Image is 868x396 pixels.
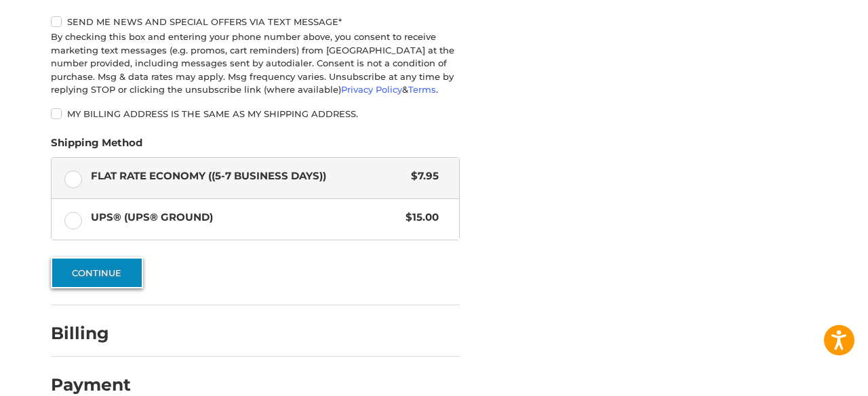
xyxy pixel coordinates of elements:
[51,323,130,344] h2: Billing
[91,210,399,225] span: UPS® (UPS® Ground)
[408,84,436,95] a: Terms
[51,16,460,27] label: Send me news and special offers via text message*
[341,84,402,95] a: Privacy Policy
[399,210,439,225] span: $15.00
[51,257,143,288] button: Continue
[51,108,460,119] label: My billing address is the same as my shipping address.
[51,374,131,395] h2: Payment
[91,169,405,184] span: Flat Rate Economy ((5-7 Business Days))
[51,30,460,97] div: By checking this box and entering your phone number above, you consent to receive marketing text ...
[51,135,142,157] legend: Shipping Method
[405,169,439,184] span: $7.95
[756,359,868,396] iframe: Google Customer Reviews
